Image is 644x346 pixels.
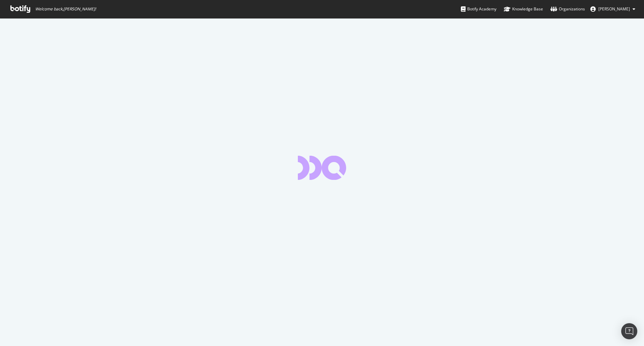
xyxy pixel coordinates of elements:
[585,4,641,14] button: [PERSON_NAME]
[621,323,637,339] div: Open Intercom Messenger
[35,6,96,12] span: Welcome back, [PERSON_NAME] !
[598,6,630,12] span: Anthony Lunay
[550,6,585,12] div: Organizations
[461,6,496,12] div: Botify Academy
[504,6,543,12] div: Knowledge Base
